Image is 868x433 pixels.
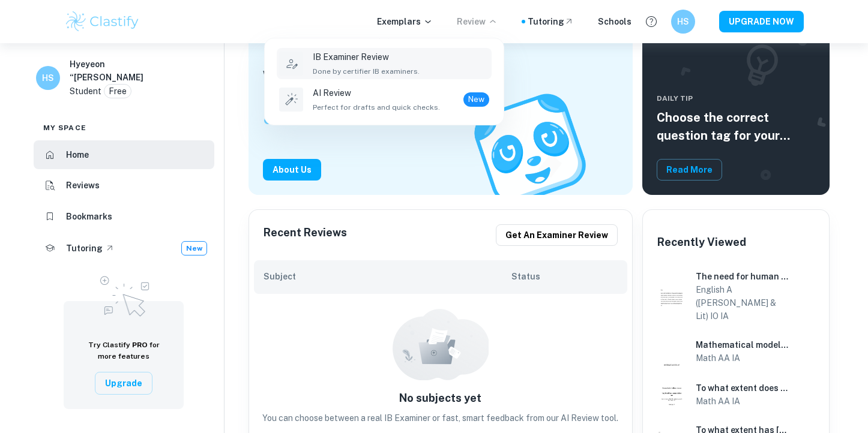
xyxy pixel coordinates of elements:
[463,94,489,106] span: New
[313,86,440,100] p: AI Review
[313,50,420,64] p: IB Examiner Review
[277,48,492,79] a: IB Examiner ReviewDone by certifier IB examiners.
[313,66,420,77] span: Done by certifier IB examiners.
[277,84,492,115] a: AI ReviewPerfect for drafts and quick checks.New
[313,102,440,113] span: Perfect for drafts and quick checks.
